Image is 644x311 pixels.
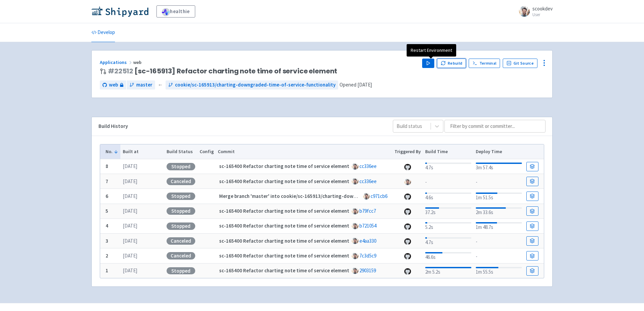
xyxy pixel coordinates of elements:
time: [DATE] [123,163,137,169]
span: scookdev [532,5,553,12]
div: - [476,177,522,186]
b: 8 [106,163,108,169]
th: Build Time [423,144,473,159]
div: Canceled [167,178,195,185]
span: cookie/sc-165913/charting-downgraded-time-of-service-functionality [175,81,335,89]
th: Config [197,144,216,159]
a: Git Source [503,59,537,68]
strong: sc-165400 Refactor charting note time of service element [219,267,349,274]
a: Build Details [526,221,538,231]
div: Stopped [167,163,195,170]
div: 5.2s [425,221,471,231]
button: Play [422,59,434,68]
strong: sc-165400 Refactor charting note time of service element [219,208,349,214]
th: Build Status [164,144,197,159]
strong: Merge branch 'master' into cookie/sc-165913/charting-downgraded-time-of-service-functionality [219,193,441,199]
a: Build Details [526,236,538,246]
th: Built at [120,144,164,159]
a: cc336ee [359,163,377,169]
span: web [133,59,143,65]
a: #22512 [108,66,133,76]
strong: sc-165400 Refactor charting note time of service element [219,252,349,259]
time: [DATE] [357,81,372,88]
div: - [476,251,522,261]
div: 46.6s [425,251,471,261]
a: scookdev User [515,6,553,17]
span: Opened [340,81,372,88]
time: [DATE] [123,267,137,274]
strong: sc-165400 Refactor charting note time of service element [219,163,349,169]
div: Stopped [167,267,195,275]
div: - [476,237,522,246]
a: c971cb6 [371,193,387,199]
div: 1m 55.5s [476,266,522,276]
div: Canceled [167,252,195,260]
time: [DATE] [123,208,137,214]
div: 2m 5.2s [425,266,471,276]
div: 4.6s [425,191,471,202]
a: b79fcc7 [359,208,376,214]
th: Triggered By [392,144,423,159]
input: Filter by commit or committer... [444,120,546,133]
div: - [425,177,471,186]
b: 6 [106,193,108,199]
div: Canceled [167,237,195,245]
b: 1 [106,267,108,274]
div: 2m 33.6s [476,206,522,216]
time: [DATE] [123,238,137,244]
div: 1m 48.7s [476,221,522,231]
a: healthie [156,5,195,18]
b: 7 [106,178,108,184]
a: master [127,80,155,90]
b: 4 [106,222,108,229]
div: Build History [98,123,382,130]
strong: sc-165400 Refactor charting note time of service element [219,222,349,229]
time: [DATE] [123,222,137,229]
strong: sc-165400 Refactor charting note time of service element [219,178,349,184]
div: 1m 51.5s [476,191,522,202]
th: Deploy Time [473,144,524,159]
button: No. [106,148,118,155]
img: Shipyard logo [91,6,148,17]
a: Build Details [526,162,538,171]
a: Build Details [526,251,538,261]
span: master [136,81,152,89]
div: Stopped [167,222,195,230]
div: Stopped [167,193,195,200]
span: web [109,81,118,89]
th: Commit [216,144,392,159]
a: 7c3d5c9 [359,252,376,259]
a: 2903159 [359,267,376,274]
a: cookie/sc-165913/charting-downgraded-time-of-service-functionality [166,80,338,90]
b: 3 [106,238,108,244]
a: web [100,80,126,90]
time: [DATE] [123,252,137,259]
a: Terminal [469,59,500,68]
a: Applications [100,59,133,65]
a: cc336ee [359,178,377,184]
span: ← [158,81,163,89]
b: 5 [106,208,108,214]
a: Develop [91,23,115,42]
strong: sc-165400 Refactor charting note time of service element [219,238,349,244]
small: User [532,12,553,17]
a: Build Details [526,206,538,216]
button: Rebuild [437,59,466,68]
div: 4.7s [425,236,471,246]
time: [DATE] [123,178,137,184]
div: Stopped [167,207,195,215]
a: Build Details [526,177,538,186]
a: b721054 [359,222,376,229]
div: 37.2s [425,206,471,216]
div: 4.7s [425,161,471,172]
a: Build Details [526,266,538,276]
a: e4aa330 [359,238,376,244]
time: [DATE] [123,193,137,199]
span: [sc-165913] Refactor charting note time of service element [108,67,337,75]
b: 2 [106,252,108,259]
a: Build Details [526,192,538,201]
div: 3m 57.4s [476,161,522,172]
